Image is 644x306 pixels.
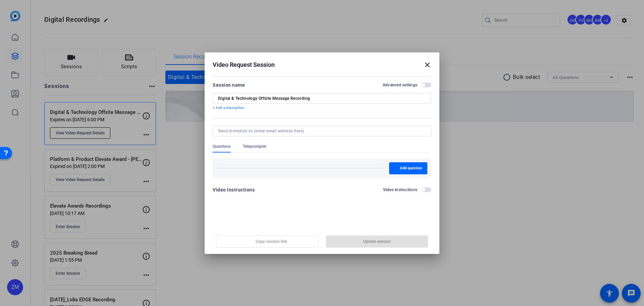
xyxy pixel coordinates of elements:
div: Session name [213,81,245,89]
h2: Video Instructions [383,187,418,192]
p: + Add a description [213,105,431,111]
button: Add question [389,162,427,174]
div: Video Instructions [213,186,255,194]
div: Video Request Session [213,61,431,69]
span: Add question [400,166,422,171]
mat-icon: close [423,61,431,69]
span: Questions [213,144,231,149]
input: Enter Session Name [218,96,426,101]
input: Send invitation to (enter email address here) [218,128,423,134]
span: Teleprompter [243,144,266,149]
h2: Advanced settings [383,82,417,88]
